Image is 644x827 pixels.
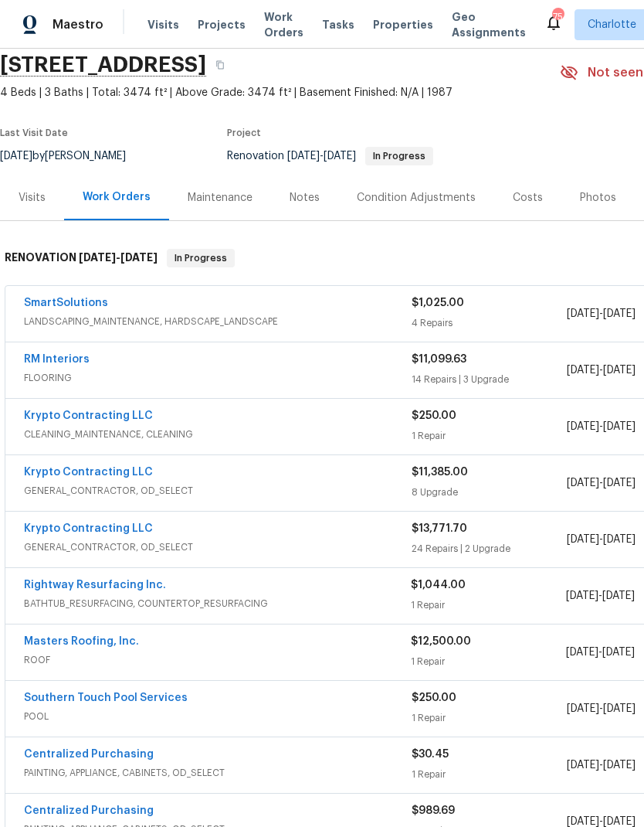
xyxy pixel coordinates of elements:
span: - [567,362,636,378]
div: Maintenance [188,190,253,206]
span: [DATE] [602,590,635,601]
span: [DATE] [567,760,599,771]
span: [DATE] [566,647,598,658]
span: POOL [24,709,412,724]
span: Visits [147,17,179,32]
span: FLOORING [24,370,412,386]
span: - [567,701,636,716]
div: 8 Upgrade [412,485,567,500]
div: 75 [552,9,563,25]
span: [DATE] [79,252,116,263]
span: $1,044.00 [411,580,466,590]
span: - [567,757,636,773]
div: Condition Adjustments [357,190,476,206]
span: $11,385.00 [412,467,468,478]
span: - [567,419,636,434]
span: $12,500.00 [411,636,471,647]
span: LANDSCAPING_MAINTENANCE, HARDSCAPE_LANDSCAPE [24,314,412,329]
a: Centralized Purchasing [24,749,154,760]
span: - [567,475,636,491]
div: 24 Repairs | 2 Upgrade [412,541,567,556]
span: $250.00 [412,693,456,703]
div: 14 Repairs | 3 Upgrade [412,372,567,387]
h6: RENOVATION [5,249,158,267]
span: [DATE] [566,590,598,601]
span: Projects [198,17,246,32]
div: 1 Repair [411,597,565,613]
span: Renovation [227,151,433,162]
span: In Progress [367,151,432,161]
span: Tasks [322,19,354,30]
a: Krypto Contracting LLC [24,467,153,478]
span: Properties [373,17,433,32]
span: PAINTING, APPLIANCE, CABINETS, OD_SELECT [24,765,412,781]
span: $989.69 [412,805,455,816]
div: 1 Repair [412,710,567,726]
span: $13,771.70 [412,523,467,534]
span: [DATE] [567,703,599,714]
span: [DATE] [603,478,636,488]
span: CLEANING_MAINTENANCE, CLEANING [24,427,412,442]
div: 1 Repair [411,654,565,669]
div: Costs [513,190,543,206]
span: Charlotte [588,17,636,32]
span: [DATE] [603,365,636,376]
button: Copy Address [206,51,234,79]
span: $11,099.63 [412,354,466,365]
span: GENERAL_CONTRACTOR, OD_SELECT [24,483,412,499]
span: GENERAL_CONTRACTOR, OD_SELECT [24,539,412,555]
div: 1 Repair [412,428,567,444]
span: [DATE] [603,816,636,827]
span: [DATE] [602,647,635,658]
span: BATHTUB_RESURFACING, COUNTERTOP_RESURFACING [24,596,411,611]
span: Maestro [53,17,103,32]
a: Krypto Contracting LLC [24,410,153,421]
div: 4 Repairs [412,315,567,331]
a: RM Interiors [24,354,90,365]
span: ROOF [24,652,411,668]
span: Geo Assignments [452,9,526,40]
a: Krypto Contracting LLC [24,523,153,534]
span: - [566,588,635,604]
span: [DATE] [287,151,320,162]
a: SmartSolutions [24,298,108,308]
div: Work Orders [83,189,151,205]
span: In Progress [168,250,233,266]
a: Rightway Resurfacing Inc. [24,580,166,590]
div: Notes [290,190,320,206]
span: - [79,252,158,263]
span: Project [227,128,261,138]
span: $30.45 [412,749,449,760]
span: [DATE] [567,308,599,319]
span: $1,025.00 [412,298,464,308]
span: [DATE] [567,816,599,827]
span: - [567,306,636,322]
a: Centralized Purchasing [24,805,154,816]
span: [DATE] [603,421,636,432]
span: [DATE] [603,703,636,714]
span: - [566,645,635,660]
span: [DATE] [603,534,636,545]
span: [DATE] [603,760,636,771]
span: $250.00 [412,410,456,421]
div: 1 Repair [412,767,567,782]
span: Work Orders [264,9,303,40]
div: Visits [19,190,46,206]
span: [DATE] [603,308,636,319]
span: [DATE] [567,421,599,432]
span: - [287,151,356,162]
span: [DATE] [120,252,158,263]
span: [DATE] [567,365,599,376]
span: [DATE] [567,534,599,545]
span: [DATE] [567,478,599,488]
a: Southern Touch Pool Services [24,693,188,703]
a: Masters Roofing, Inc. [24,636,139,647]
div: Photos [580,190,616,206]
span: [DATE] [324,151,356,162]
span: - [567,532,636,547]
